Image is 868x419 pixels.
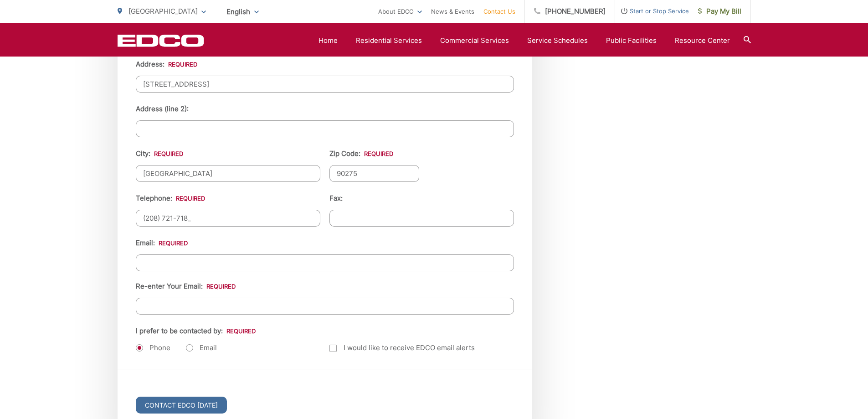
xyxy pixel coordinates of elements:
a: Contact Us [483,6,515,17]
label: Address: [136,60,197,68]
a: Service Schedules [527,35,588,46]
a: Residential Services [356,35,422,46]
label: City: [136,150,183,158]
a: About EDCO [378,6,422,17]
label: Email [186,343,217,352]
span: Pay My Bill [698,6,741,17]
a: Home [318,35,338,46]
label: Fax: [329,194,343,202]
input: Contact EDCO [DATE] [136,397,227,414]
span: [GEOGRAPHIC_DATA] [128,7,198,16]
a: Commercial Services [440,35,509,46]
a: Resource Center [675,35,730,46]
label: I would like to receive EDCO email alerts [329,342,475,353]
label: Address (line 2): [136,105,189,113]
label: Re-enter Your Email: [136,282,236,290]
span: English [220,4,266,20]
label: Phone [136,343,170,352]
a: Public Facilities [606,35,657,46]
label: Zip Code: [329,150,393,158]
label: Email: [136,239,188,247]
a: EDCD logo. Return to the homepage. [118,34,204,47]
a: News & Events [431,6,474,17]
label: I prefer to be contacted by: [136,327,256,335]
label: Telephone: [136,194,205,202]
